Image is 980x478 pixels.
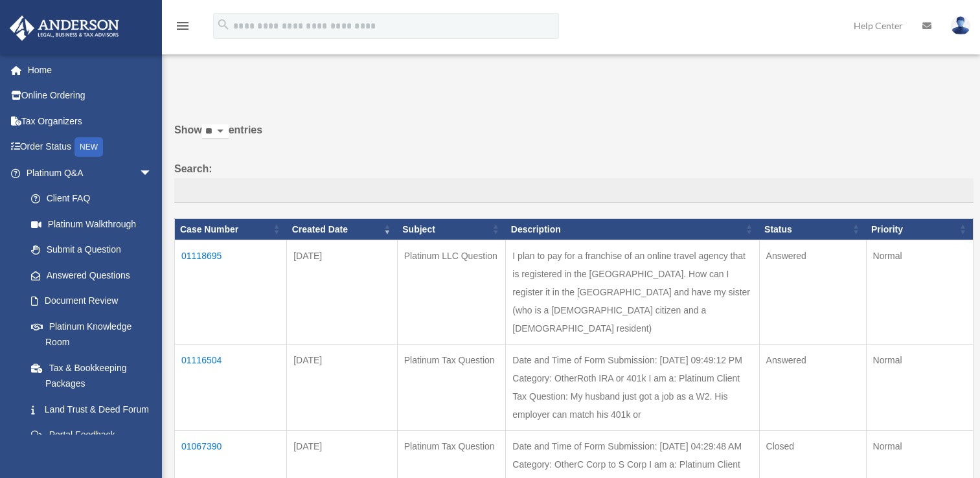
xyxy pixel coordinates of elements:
[9,57,172,83] a: Home
[9,134,172,161] a: Order StatusNEW
[506,218,759,240] th: Description: activate to sort column ascending
[287,345,398,431] td: [DATE]
[951,16,970,35] img: User Pic
[174,178,974,203] input: Search:
[9,83,172,109] a: Online Ordering
[759,240,866,345] td: Answered
[18,262,159,288] a: Answered Questions
[18,211,165,237] a: Platinum Walkthrough
[9,160,165,186] a: Platinum Q&Aarrow_drop_down
[506,240,759,345] td: I plan to pay for a franchise of an online travel agency that is registered in the [GEOGRAPHIC_DA...
[175,18,190,34] i: menu
[18,288,165,314] a: Document Review
[175,345,287,431] td: 01116504
[74,137,103,157] div: NEW
[175,240,287,345] td: 01118695
[18,186,165,212] a: Client FAQ
[866,218,973,240] th: Priority: activate to sort column ascending
[397,240,506,345] td: Platinum LLC Question
[287,240,398,345] td: [DATE]
[175,218,287,240] th: Case Number: activate to sort column ascending
[6,16,123,41] img: Anderson Advisors Platinum Portal
[174,121,974,152] label: Show entries
[9,108,172,134] a: Tax Organizers
[759,218,866,240] th: Status: activate to sort column ascending
[202,124,229,139] select: Showentries
[759,345,866,431] td: Answered
[18,313,165,355] a: Platinum Knowledge Room
[139,160,165,187] span: arrow_drop_down
[866,240,973,345] td: Normal
[18,355,165,396] a: Tax & Bookkeeping Packages
[174,160,974,203] label: Search:
[506,345,759,431] td: Date and Time of Form Submission: [DATE] 09:49:12 PM Category: OtherRoth IRA or 401k I am a: Plat...
[866,345,973,431] td: Normal
[397,218,506,240] th: Subject: activate to sort column ascending
[18,237,165,263] a: Submit a Question
[287,218,398,240] th: Created Date: activate to sort column ascending
[18,396,165,422] a: Land Trust & Deed Forum
[18,422,165,448] a: Portal Feedback
[175,23,190,34] a: menu
[216,17,231,32] i: search
[397,345,506,431] td: Platinum Tax Question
